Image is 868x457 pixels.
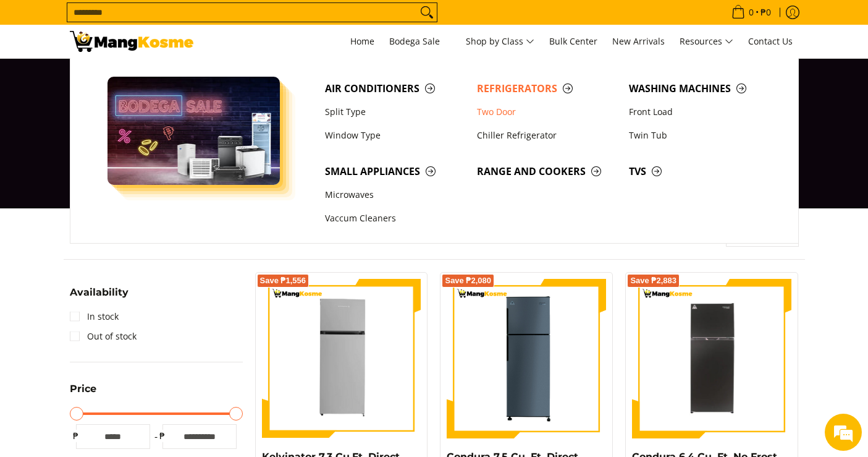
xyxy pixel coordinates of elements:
img: Condura 6.4 Cu. Ft. No Frost Inverter Refrigerator, Dark Inox, CNF198i (Class A) [632,279,791,438]
button: Search [417,3,437,22]
a: Front Load [623,100,775,124]
a: Chiller Refrigerator [471,124,623,147]
a: Contact Us [742,25,799,58]
img: condura-direct-cool-7.5-cubic-feet-2-door-manual-defrost-inverter-ref-iron-gray-full-view-mang-kosme [447,279,606,438]
span: Shop by Class [466,34,534,49]
img: Bodega Sale Refrigerator l Mang Kosme: Home Appliances Warehouse Sale Two Door [70,31,193,52]
a: Refrigerators [471,77,623,100]
a: New Arrivals [606,25,671,58]
img: Kelvinator 7.3 Cu.Ft. Direct Cool KLC Manual Defrost Standard Refrigerator (Silver) (Class A) [262,279,421,438]
span: • [728,6,775,19]
span: Range and Cookers [477,164,617,179]
a: Two Door [471,100,623,124]
a: Twin Tub [623,124,775,147]
span: Refrigerators [477,81,617,96]
summary: Open [70,288,129,307]
span: Air Conditioners [325,81,465,96]
span: Resources [680,34,733,49]
a: Washing Machines [623,77,775,100]
a: Window Type [319,124,471,147]
span: Save ₱2,883 [630,277,676,284]
span: Price [70,384,96,394]
a: Small Appliances [319,160,471,183]
span: Save ₱1,556 [260,277,306,284]
span: Availability [70,288,129,297]
span: Home [350,35,374,47]
span: ₱ [156,430,169,442]
a: Microwaves [319,183,471,207]
span: Bodega Sale [389,34,451,49]
a: Vaccum Cleaners [319,207,471,231]
span: ₱0 [759,8,773,17]
a: Resources [673,25,739,58]
a: TVs [623,160,775,183]
span: Bulk Center [549,35,597,47]
a: Air Conditioners [319,77,471,100]
a: Bulk Center [543,25,604,58]
img: Bodega Sale [107,77,280,185]
span: Contact Us [748,35,793,47]
a: In stock [70,307,119,327]
summary: Open [70,384,96,403]
span: TVs [629,164,769,179]
span: Washing Machines [629,81,769,96]
span: Small Appliances [325,164,465,179]
a: Range and Cookers [471,160,623,183]
a: Shop by Class [460,25,541,58]
span: Save ₱2,080 [445,277,491,284]
a: Split Type [319,100,471,124]
span: 0 [747,8,756,17]
span: New Arrivals [612,35,665,47]
nav: Main Menu [206,25,799,58]
a: Home [344,25,381,58]
a: Out of stock [70,327,137,346]
span: ₱ [70,430,82,442]
a: Bodega Sale [383,25,457,58]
